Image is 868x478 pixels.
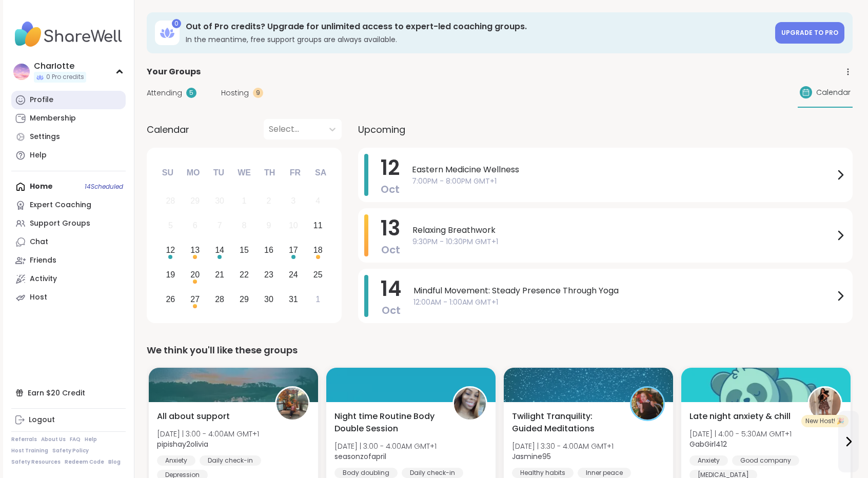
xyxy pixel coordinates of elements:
[41,436,66,443] a: About Us
[689,455,728,466] div: Anxiety
[166,194,175,208] div: 28
[190,292,200,306] div: 27
[30,218,90,229] div: Support Groups
[215,243,224,257] div: 14
[258,288,280,310] div: Choose Thursday, October 30th, 2025
[282,215,304,237] div: Not available Friday, October 10th, 2025
[334,441,437,451] span: [DATE] | 3:00 - 4:00AM GMT+1
[160,240,182,262] div: Choose Sunday, October 12th, 2025
[166,243,175,257] div: 12
[11,16,126,52] img: ShareWell Nav Logo
[413,297,834,308] span: 12:00AM - 1:00AM GMT+1
[307,215,329,237] div: Choose Saturday, October 11th, 2025
[184,240,206,262] div: Choose Monday, October 13th, 2025
[209,288,231,310] div: Choose Tuesday, October 28th, 2025
[11,288,126,307] a: Host
[240,292,249,306] div: 29
[215,292,224,306] div: 28
[240,268,249,282] div: 22
[215,268,224,282] div: 21
[282,190,304,212] div: Not available Friday, October 3rd, 2025
[233,162,255,184] div: We
[160,215,182,237] div: Not available Sunday, October 5th, 2025
[184,190,206,212] div: Not available Monday, September 29th, 2025
[11,270,126,288] a: Activity
[184,215,206,237] div: Not available Monday, October 6th, 2025
[289,268,298,282] div: 24
[158,189,330,311] div: month 2025-10
[307,240,329,262] div: Choose Saturday, October 18th, 2025
[264,268,273,282] div: 23
[313,218,323,232] div: 11
[11,251,126,270] a: Friends
[200,455,261,466] div: Daily check-in
[632,388,663,420] img: Jasmine95
[307,190,329,212] div: Not available Saturday, October 4th, 2025
[291,194,295,208] div: 3
[11,447,48,454] a: Host Training
[30,132,60,142] div: Settings
[512,468,574,478] div: Healthy habits
[809,388,841,420] img: GabGirl412
[30,274,57,284] div: Activity
[13,64,30,80] img: CharIotte
[186,34,769,45] h3: In the meantime, free support groups are always available.
[193,218,198,232] div: 6
[282,264,304,286] div: Choose Friday, October 24th, 2025
[11,233,126,251] a: Chat
[11,384,126,402] div: Earn $20 Credit
[258,240,280,262] div: Choose Thursday, October 16th, 2025
[381,153,400,182] span: 12
[816,87,851,98] span: Calendar
[147,88,182,98] span: Attending
[334,451,386,462] b: seasonzofapril
[209,240,231,262] div: Choose Tuesday, October 14th, 2025
[512,451,551,462] b: Jasmine95
[402,468,463,478] div: Daily check-in
[282,288,304,310] div: Choose Friday, October 31st, 2025
[29,415,55,425] div: Logout
[242,194,247,208] div: 1
[157,455,195,466] div: Anxiety
[258,264,280,286] div: Choose Thursday, October 23rd, 2025
[209,190,231,212] div: Not available Tuesday, September 30th, 2025
[168,218,173,232] div: 5
[30,113,76,124] div: Membership
[172,19,181,28] div: 0
[381,214,400,243] span: 13
[190,243,200,257] div: 13
[277,388,308,420] img: pipishay2olivia
[334,410,441,435] span: Night time Routine Body Double Session
[11,214,126,233] a: Support Groups
[412,164,834,176] span: Eastern Medicine Wellness
[184,288,206,310] div: Choose Monday, October 27th, 2025
[46,73,84,82] span: 0 Pro credits
[157,429,259,439] span: [DATE] | 3:00 - 4:00AM GMT+1
[11,459,61,466] a: Safety Resources
[289,243,298,257] div: 17
[282,240,304,262] div: Choose Friday, October 17th, 2025
[315,194,320,208] div: 4
[186,21,769,32] h3: Out of Pro credits? Upgrade for unlimited access to expert-led coaching groups.
[34,61,86,72] div: CharIotte
[70,436,81,443] a: FAQ
[309,162,332,184] div: Sa
[266,218,271,232] div: 9
[209,264,231,286] div: Choose Tuesday, October 21st, 2025
[233,288,255,310] div: Choose Wednesday, October 29th, 2025
[85,436,97,443] a: Help
[732,455,799,466] div: Good company
[184,264,206,286] div: Choose Monday, October 20th, 2025
[307,288,329,310] div: Choose Saturday, November 1st, 2025
[781,28,838,37] span: Upgrade to Pro
[30,150,47,161] div: Help
[30,237,48,247] div: Chat
[801,415,849,427] div: New Host! 🎉
[65,459,104,466] a: Redeem Code
[382,303,401,317] span: Oct
[207,162,230,184] div: Tu
[233,190,255,212] div: Not available Wednesday, October 1st, 2025
[412,236,834,247] span: 9:30PM - 10:30PM GMT+1
[266,194,271,208] div: 2
[160,288,182,310] div: Choose Sunday, October 26th, 2025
